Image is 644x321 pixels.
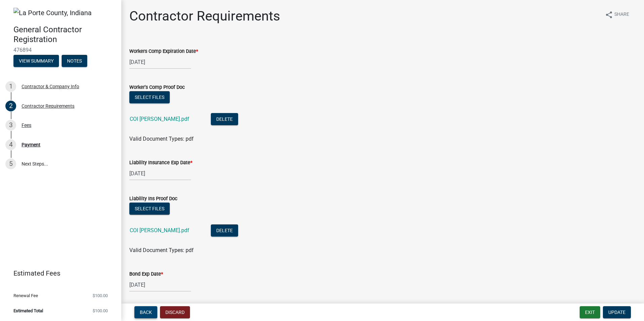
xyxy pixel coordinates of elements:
span: Valid Document Types: pdf [129,136,194,142]
input: mm/dd/yyyy [129,55,191,69]
a: COI [PERSON_NAME].pdf [130,116,189,122]
button: shareShare [600,8,635,21]
span: Share [614,11,629,19]
div: Fees [22,123,31,128]
label: Liability Insurance Exp Date [129,160,192,165]
span: 476894 [13,47,108,53]
button: Back [134,306,157,318]
label: Liability Ins Proof Doc [129,197,178,201]
span: Valid Document Types: pdf [129,247,194,253]
wm-modal-confirm: Delete Document [211,116,238,123]
label: Workers Comp Expiration Date [129,49,198,54]
input: mm/dd/yyyy [129,167,191,180]
div: Contractor Requirements [22,104,74,108]
wm-modal-confirm: Delete Document [211,228,238,234]
button: Exit [580,306,600,318]
button: Notes [62,55,87,67]
button: Delete [211,224,238,237]
i: share [605,11,613,19]
div: 3 [5,120,16,131]
h1: Contractor Requirements [129,8,280,24]
span: Renewal Fee [13,293,38,298]
div: Contractor & Company Info [22,84,79,89]
wm-modal-confirm: Summary [13,59,59,64]
div: 1 [5,81,16,92]
div: 4 [5,139,16,150]
label: Worker's Comp Proof Doc [129,85,185,90]
div: 2 [5,101,16,111]
button: Discard [160,306,190,318]
span: Update [608,310,625,315]
div: Payment [22,142,40,147]
span: Estimated Total [13,309,43,313]
wm-modal-confirm: Notes [62,59,87,64]
span: Back [140,310,152,315]
div: 5 [5,158,16,169]
span: $100.00 [93,309,108,313]
a: COI [PERSON_NAME].pdf [130,227,189,234]
img: La Porte County, Indiana [13,8,92,18]
button: Select files [129,203,170,215]
button: Update [603,306,631,318]
input: mm/dd/yyyy [129,278,191,292]
a: Estimated Fees [5,266,110,280]
button: View Summary [13,55,59,67]
button: Delete [211,113,238,125]
button: Select files [129,91,170,103]
span: $100.00 [93,293,108,298]
label: Bond Exp Date [129,272,163,277]
h4: General Contractor Registration [13,25,116,44]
